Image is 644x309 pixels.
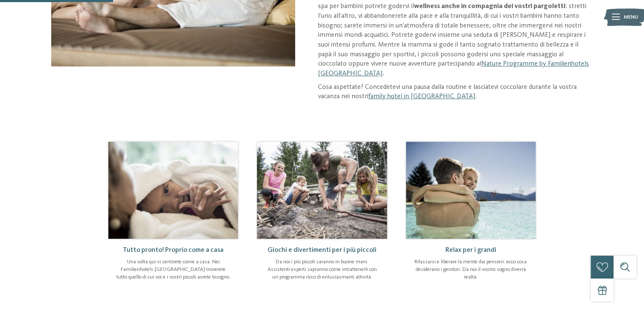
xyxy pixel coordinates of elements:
p: Una volta qui vi sentirete come a casa. Nei Familienhotels [GEOGRAPHIC_DATA] troverete tutto quel... [116,258,230,281]
p: Da noi i più piccoli saranno in buone mani. Assistenti esperti sapranno come intrattenerli con un... [265,258,379,281]
img: Hotel con spa per bambini: è tempo di coccole! [257,142,387,239]
span: Giochi e divertimenti per i più piccoli [268,247,376,254]
strong: wellness anche in compagnia dei vostri pargoletti [414,3,565,10]
p: Cosa aspettate? Concedetevi una pausa dalla routine e lasciatevi coccolare durante la vostra vaca... [318,83,593,102]
a: family hotel in [GEOGRAPHIC_DATA] [368,93,475,100]
span: Relax per i grandi [445,247,496,254]
img: Hotel con spa per bambini: è tempo di coccole! [406,142,536,239]
img: Hotel con spa per bambini: è tempo di coccole! [108,142,238,239]
p: Rilassarsi e liberare la mente dai pensieri: ecco cosa desiderano i genitori. Da noi il vostro so... [414,258,528,281]
span: Tutto pronto! Proprio come a casa [123,247,224,254]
